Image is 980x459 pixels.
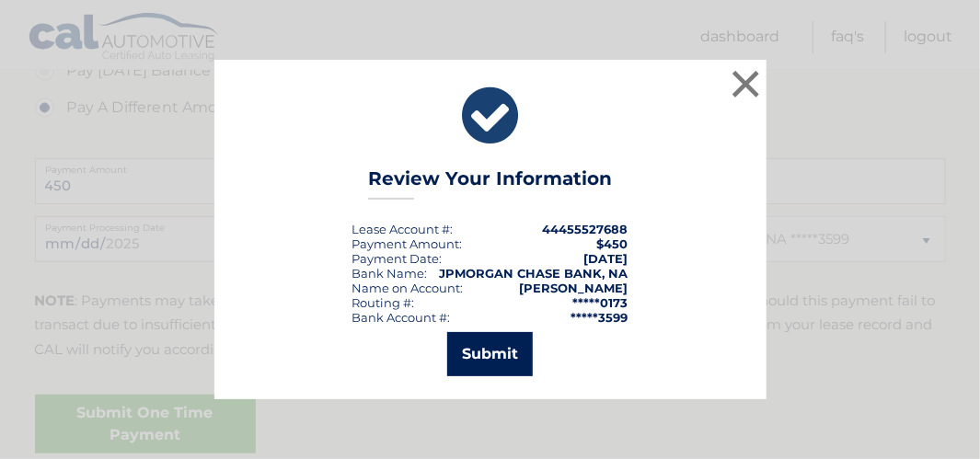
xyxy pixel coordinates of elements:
div: Bank Name: [352,266,428,281]
strong: 44455527688 [543,222,628,236]
strong: [PERSON_NAME] [520,281,628,295]
button: Submit [447,332,533,376]
div: Bank Account #: [352,310,451,325]
span: [DATE] [584,251,628,266]
div: : [352,251,443,266]
strong: JPMORGAN CHASE BANK, NA [440,266,628,281]
div: Name on Account: [352,281,464,295]
h3: Review Your Information [368,167,612,200]
button: × [728,65,765,102]
div: Payment Amount: [352,236,463,251]
div: Lease Account #: [352,222,454,236]
div: Routing #: [352,295,415,310]
span: Payment Date [352,251,440,266]
span: $450 [597,236,628,251]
